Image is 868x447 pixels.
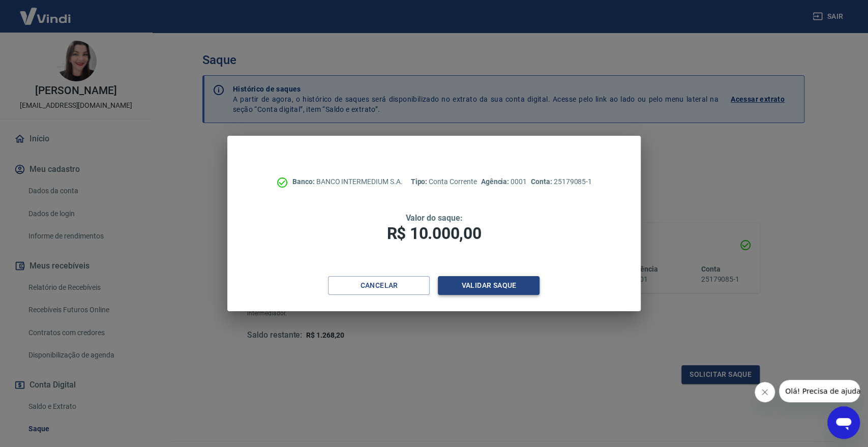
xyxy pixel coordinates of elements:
[827,406,860,439] iframe: Botão para abrir a janela de mensagens
[438,276,540,295] button: Validar saque
[405,213,462,223] span: Valor do saque:
[481,177,511,186] span: Agência:
[292,177,316,186] span: Banco:
[481,176,527,187] p: 0001
[531,176,592,187] p: 25179085-1
[6,7,85,15] span: Olá! Precisa de ajuda?
[410,176,476,187] p: Conta Corrente
[386,224,481,243] span: R$ 10.000,00
[292,176,403,187] p: BANCO INTERMEDIUM S.A.
[755,382,775,402] iframe: Fechar mensagem
[328,276,430,295] button: Cancelar
[531,177,554,186] span: Conta:
[779,380,860,402] iframe: Mensagem da empresa
[410,177,429,186] span: Tipo:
